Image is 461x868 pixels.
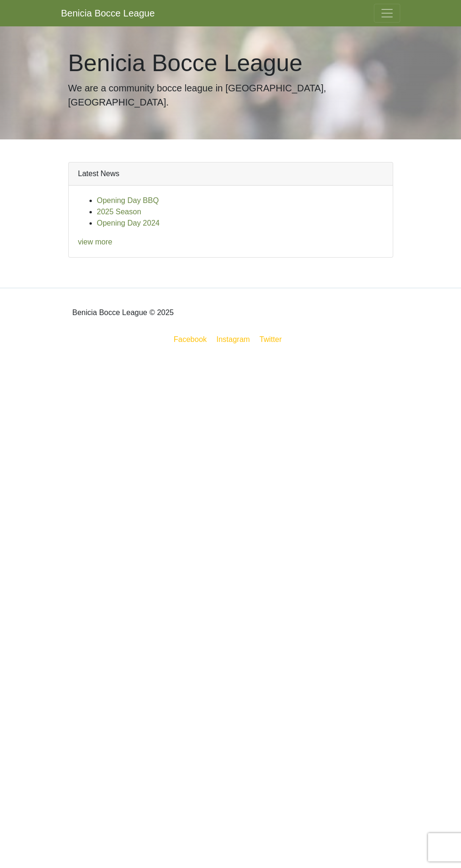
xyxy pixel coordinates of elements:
a: view more [78,238,113,246]
h1: Benicia Bocce League [68,49,393,77]
a: Benicia Bocce League [61,4,155,23]
a: Opening Day BBQ [97,196,159,204]
a: 2025 Season [97,208,141,216]
a: Twitter [258,333,289,345]
button: Toggle navigation [374,4,400,23]
a: Opening Day 2024 [97,219,160,227]
p: We are a community bocce league in [GEOGRAPHIC_DATA], [GEOGRAPHIC_DATA]. [68,81,393,109]
div: Latest News [69,162,393,186]
a: Instagram [215,333,252,345]
a: Facebook [172,333,209,345]
div: Benicia Bocce League © 2025 [61,296,400,330]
